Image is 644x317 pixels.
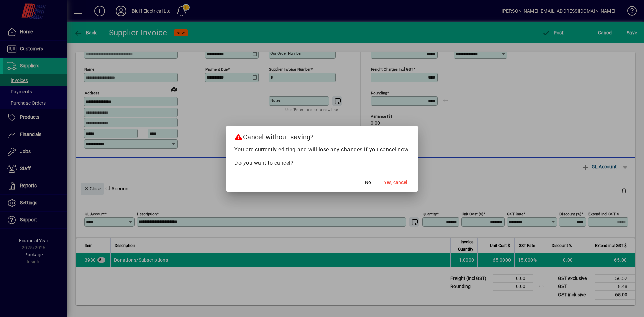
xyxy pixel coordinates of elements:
[234,159,410,167] p: Do you want to cancel?
[234,146,410,154] p: You are currently editing and will lose any changes if you cancel now.
[357,177,379,189] button: No
[226,126,418,145] h2: Cancel without saving?
[384,179,407,186] span: Yes, cancel
[381,177,410,189] button: Yes, cancel
[365,179,371,186] span: No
